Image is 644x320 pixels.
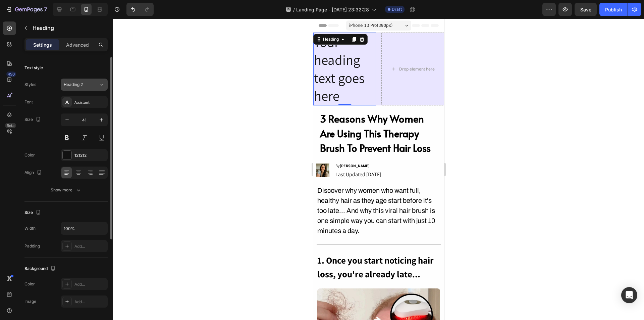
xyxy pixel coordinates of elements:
[24,243,40,249] div: Padding
[24,281,35,287] div: Color
[74,243,106,249] div: Add...
[44,5,47,13] p: 7
[5,123,16,128] div: Beta
[74,299,106,305] div: Add...
[24,299,36,305] div: Image
[24,115,42,124] div: Size
[126,3,154,16] div: Undo/Redo
[599,3,628,16] button: Publish
[293,6,295,13] span: /
[61,222,107,234] input: Auto
[74,152,106,158] div: 121212
[605,6,622,13] div: Publish
[580,7,591,12] span: Save
[621,287,637,303] div: Open Intercom Messenger
[24,82,36,88] div: Styles
[24,99,33,105] div: Font
[66,41,89,48] p: Advanced
[74,99,106,105] div: Assistant
[61,79,108,91] button: Heading 2
[24,152,35,158] div: Color
[24,225,36,231] div: Width
[74,281,106,287] div: Add...
[33,24,105,32] p: Heading
[6,72,16,77] div: 450
[64,82,83,88] span: Heading 2
[24,168,43,177] div: Align
[313,19,444,320] iframe: Design area
[392,6,402,12] span: Draft
[296,6,369,13] span: Landing Page - [DATE] 23:32:28
[24,264,57,273] div: Background
[575,3,597,16] button: Save
[33,41,52,48] p: Settings
[51,187,82,193] div: Show more
[3,3,50,16] button: 7
[24,208,42,217] div: Size
[24,65,43,71] div: Text style
[24,184,108,196] button: Show more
